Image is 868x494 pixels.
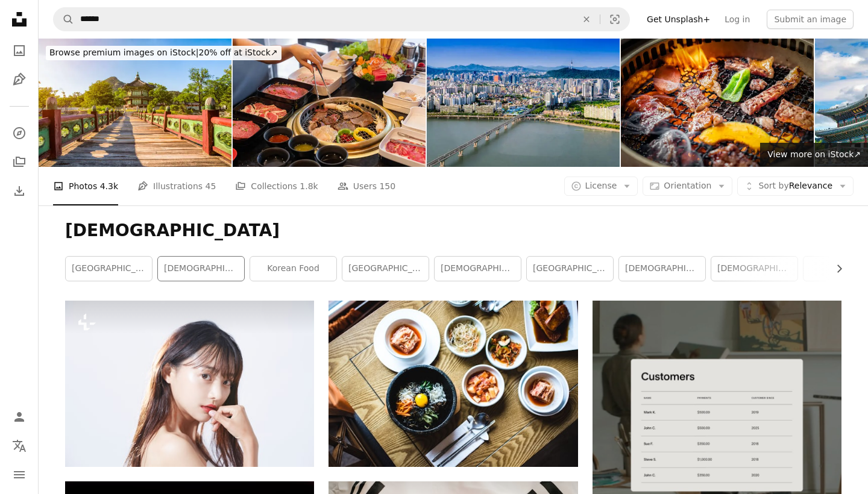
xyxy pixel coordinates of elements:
[7,434,31,458] button: Language
[206,180,216,193] span: 45
[585,181,617,190] span: License
[7,150,31,174] a: Collections
[53,7,630,31] form: Find visuals sitewide
[65,220,841,242] h1: [DEMOGRAPHIC_DATA]
[342,257,429,281] a: [GEOGRAPHIC_DATA]
[66,257,152,281] a: [GEOGRAPHIC_DATA]
[7,39,31,63] a: Photos
[600,8,629,31] button: Visual search
[621,39,814,167] img: Process of cooking barbecue raw beef on grill in restaurant
[767,149,861,159] span: View more on iStock ↗
[767,10,854,29] button: Submit an image
[828,257,841,281] button: scroll list to the right
[573,8,600,31] button: Clear
[329,301,577,466] img: multiple dishes field bowls on table
[7,121,31,145] a: Explore
[643,177,732,196] button: Orientation
[158,257,244,281] a: [DEMOGRAPHIC_DATA] girl
[65,378,314,389] a: Beauty concept portrait of young Asian woman with soft highlights.
[7,179,31,203] a: Download History
[527,257,613,281] a: [GEOGRAPHIC_DATA]
[39,39,231,167] img: Sunset of Gyeongbokgung Palace in Seoul ,Korea.
[54,8,74,31] button: Search Unsplash
[435,257,521,281] a: [DEMOGRAPHIC_DATA] man
[49,48,198,57] span: Browse premium images on iStock |
[329,378,577,389] a: multiple dishes field bowls on table
[564,177,638,196] button: License
[7,7,31,34] a: Home — Unsplash
[427,39,620,167] img: Aerial shot of Seoul City Skyline and N Seoul Tower with traffic bridge, South Korea.
[619,257,705,281] a: [DEMOGRAPHIC_DATA] woman
[137,167,216,205] a: Illustrations 45
[338,167,395,205] a: Users 150
[250,257,336,281] a: korean food
[65,301,314,466] img: Beauty concept portrait of young Asian woman with soft highlights.
[664,181,711,190] span: Orientation
[300,180,318,193] span: 1.8k
[737,177,854,196] button: Sort byRelevance
[758,181,788,190] span: Sort by
[711,257,797,281] a: [DEMOGRAPHIC_DATA] people
[235,167,318,205] a: Collections 1.8k
[379,180,395,193] span: 150
[7,463,31,487] button: Menu
[640,10,717,29] a: Get Unsplash+
[717,10,757,29] a: Log in
[760,143,868,167] a: View more on iStock↗
[7,405,31,429] a: Log in / Sign up
[49,48,278,57] span: 20% off at iStock ↗
[758,180,832,192] span: Relevance
[39,39,289,67] a: Browse premium images on iStock|20% off at iStock↗
[233,39,426,167] img: Grilled buffet restaurant
[7,67,31,92] a: Illustrations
